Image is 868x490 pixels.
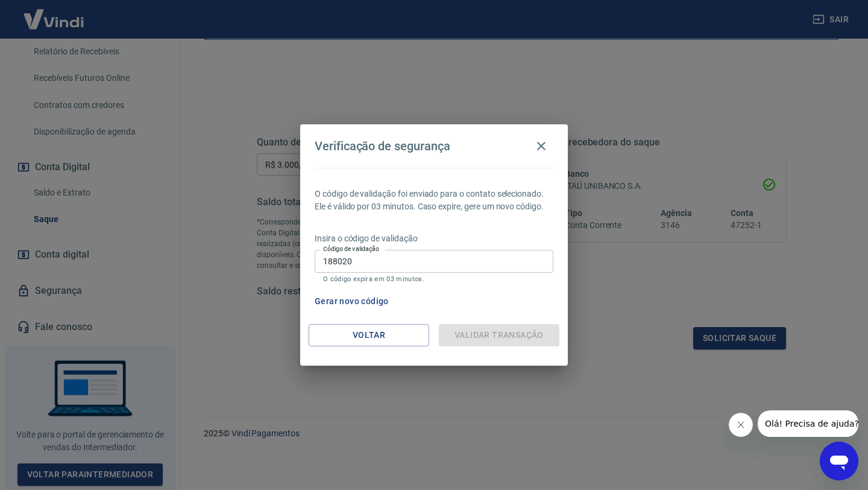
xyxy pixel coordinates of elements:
[309,324,429,346] button: Voltar
[315,139,450,153] h4: Verificação de segurança
[820,442,858,480] iframe: Botão para abrir a janela de mensagens
[729,413,753,437] iframe: Fechar mensagem
[315,188,553,213] p: O código de validação foi enviado para o contato selecionado. Ele é válido por 03 minutos. Caso e...
[323,244,379,253] label: Código de validação
[7,8,101,18] span: Olá! Precisa de ajuda?
[323,275,545,283] p: O código expira em 03 minutos.
[758,410,858,437] iframe: Mensagem da empresa
[310,290,394,313] button: Gerar novo código
[315,232,553,245] p: Insira o código de validação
